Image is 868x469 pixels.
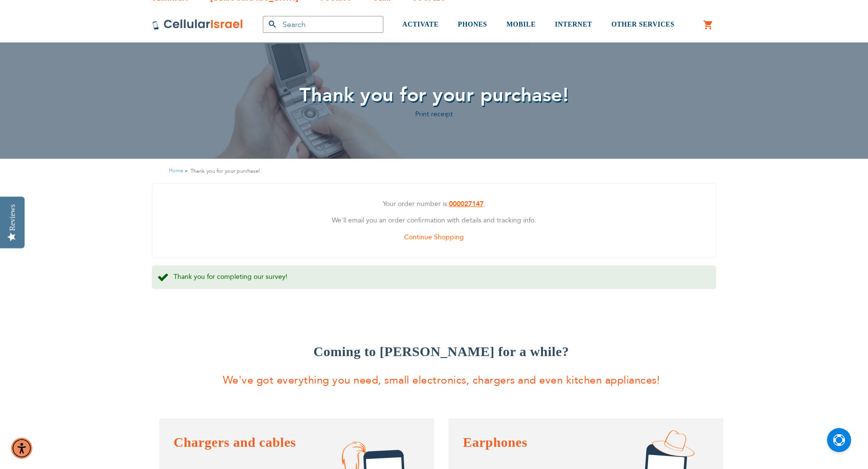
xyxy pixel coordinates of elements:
h4: Chargers and cables [174,433,420,452]
h3: Coming to [PERSON_NAME] for a while? [159,342,723,361]
p: We've got everything you need, small electronics, chargers and even kitchen appliances! [159,371,723,390]
span: INTERNET [555,21,592,28]
span: Thank you for your purchase! [299,82,569,109]
span: OTHER SERVICES [611,21,675,28]
input: Search [263,16,383,33]
a: MOBILE [506,7,536,43]
div: Accessibility Menu [11,438,32,459]
strong: Thank you for your purchase! [190,166,260,176]
a: ACTIVATE [403,7,439,43]
span: Thank you for completing our survey! [152,265,716,289]
span: PHONES [458,21,488,28]
img: Cellular Israel Logo [152,19,244,30]
a: Continue Shopping [404,233,464,242]
span: ACTIVATE [403,21,439,28]
span: MOBILE [506,21,536,28]
a: INTERNET [555,7,592,43]
h4: Earphones [463,433,709,452]
a: Home [169,167,183,174]
div: Reviews [8,204,17,231]
p: Your order number is: . [160,198,708,210]
a: 000027147 [449,199,484,208]
a: PHONES [458,7,488,43]
a: OTHER SERVICES [611,7,675,43]
a: Print receipt [415,110,453,119]
p: We'll email you an order confirmation with details and tracking info. [160,215,708,227]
